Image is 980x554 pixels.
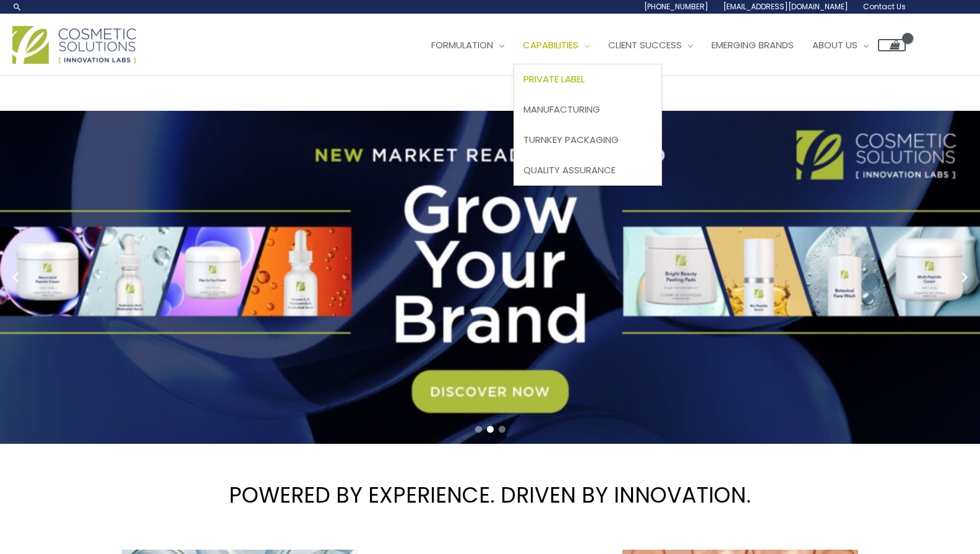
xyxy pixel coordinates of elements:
[803,27,878,64] a: About Us
[523,163,616,176] span: Quality Assurance
[12,2,22,12] a: Search icon link
[514,95,661,125] a: Manufacturing
[514,27,599,64] a: Capabilities
[523,38,578,51] span: Capabilities
[863,1,906,12] span: Contact Us
[644,1,708,12] span: [PHONE_NUMBER]
[6,268,25,287] button: Previous slide
[431,38,493,51] span: Formulation
[723,1,848,12] span: [EMAIL_ADDRESS][DOMAIN_NAME]
[12,26,136,64] img: Cosmetic Solutions Logo
[599,27,702,64] a: Client Success
[475,426,482,433] span: Go to slide 1
[413,27,906,64] nav: Site Navigation
[711,38,794,51] span: Emerging Brands
[514,155,661,185] a: Quality Assurance
[955,268,974,287] button: Next slide
[702,27,803,64] a: Emerging Brands
[514,124,661,155] a: Turnkey Packaging
[487,426,494,433] span: Go to slide 2
[523,133,619,146] span: Turnkey Packaging
[608,38,682,51] span: Client Success
[523,72,585,85] span: Private Label
[878,39,906,51] a: View Shopping Cart, empty
[523,103,600,116] span: Manufacturing
[812,38,858,51] span: About Us
[499,426,505,433] span: Go to slide 3
[422,27,514,64] a: Formulation
[514,64,661,95] a: Private Label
